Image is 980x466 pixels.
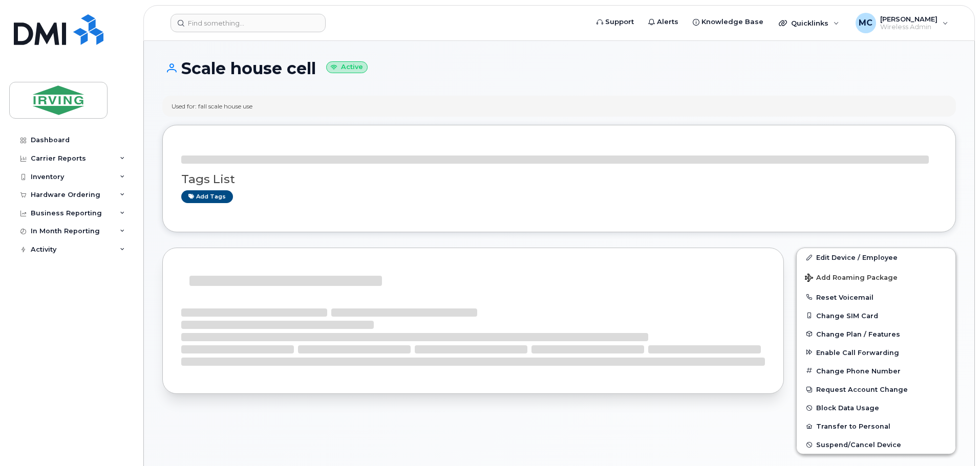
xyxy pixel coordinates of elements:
span: Enable Call Forwarding [816,348,899,356]
a: Add tags [181,190,233,203]
a: Edit Device / Employee [797,248,955,267]
button: Enable Call Forwarding [797,343,955,362]
button: Add Roaming Package [797,267,955,287]
button: Change SIM Card [797,306,955,325]
button: Change Plan / Features [797,325,955,343]
button: Change Phone Number [797,362,955,380]
button: Reset Voicemail [797,288,955,306]
span: Suspend/Cancel Device [816,441,901,449]
small: Active [326,61,368,73]
h1: Scale house cell [162,59,956,77]
h3: Tags List [181,173,937,186]
div: Used for: fall scale house use [172,102,252,110]
span: Add Roaming Package [805,274,898,283]
button: Block Data Usage [797,398,955,417]
button: Suspend/Cancel Device [797,435,955,454]
button: Request Account Change [797,380,955,398]
span: Change Plan / Features [816,330,900,338]
button: Transfer to Personal [797,417,955,435]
